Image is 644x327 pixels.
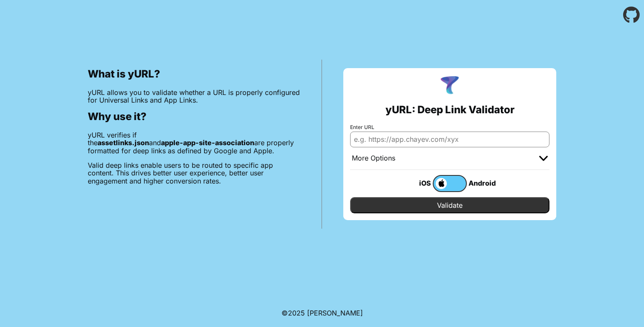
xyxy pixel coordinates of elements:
[88,89,300,104] p: yURL allows you to validate whether a URL is properly configured for Universal Links and App Links.
[350,124,549,130] label: Enter URL
[467,178,501,189] div: Android
[282,299,363,327] footer: ©
[439,75,461,97] img: yURL Logo
[88,131,300,155] p: yURL verifies if the and are properly formatted for deep links as defined by Google and Apple.
[350,197,549,213] input: Validate
[399,178,433,189] div: iOS
[161,138,254,147] b: apple-app-site-association
[98,138,149,147] b: assetlinks.json
[288,309,305,317] span: 2025
[88,68,300,80] h2: What is yURL?
[539,156,548,161] img: chevron
[350,132,549,147] input: e.g. https://app.chayev.com/xyx
[88,161,300,185] p: Valid deep links enable users to be routed to specific app content. This drives better user exper...
[352,154,395,163] div: More Options
[88,111,300,123] h2: Why use it?
[307,309,363,317] a: Michael Ibragimchayev's Personal Site
[385,104,515,116] h2: yURL: Deep Link Validator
